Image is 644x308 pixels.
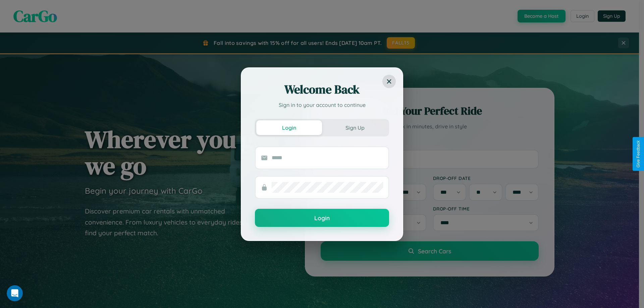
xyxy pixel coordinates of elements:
[7,285,23,301] iframe: Intercom live chat
[255,209,389,227] button: Login
[255,101,389,109] p: Sign in to your account to continue
[255,81,389,98] h2: Welcome Back
[322,120,388,135] button: Sign Up
[636,140,641,168] div: Give Feedback
[256,120,322,135] button: Login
